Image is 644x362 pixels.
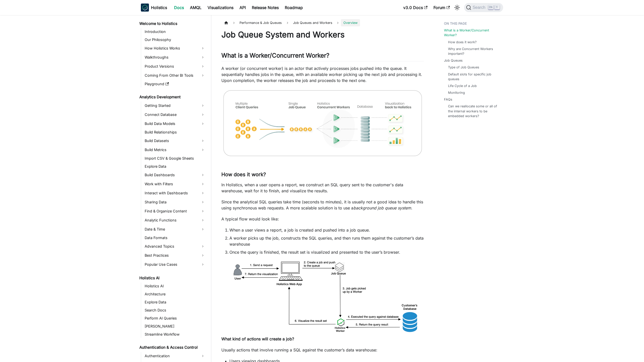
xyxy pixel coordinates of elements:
p: A typical flow would look like: [221,216,424,222]
a: Architecture [143,291,207,298]
a: Popular Use Cases [143,260,207,268]
b: Holistics [151,5,167,11]
a: Import CSV & Google Sheets [143,155,207,162]
a: What is a Worker/Concurrent Worker? [444,28,500,37]
a: API [236,4,249,12]
a: How does it work? [448,40,477,44]
a: Analytics Development [138,94,207,101]
a: Interact with Dashboards [143,189,207,197]
a: Build Relationships [143,129,207,136]
a: Product Versions [143,62,207,70]
button: Switch between dark and light mode (currently light mode) [453,4,461,12]
a: Our Philosophy [143,36,207,43]
a: Introduction [143,28,207,35]
a: Job Queues [444,58,463,63]
a: Monitoring [448,90,465,95]
a: Best Practices [143,251,207,259]
a: Build Dashboards [143,171,207,179]
a: How Holistics Works [143,44,207,52]
a: Holistics AI [138,275,207,282]
nav: Docs sidebar [136,15,211,362]
a: Search Docs [143,307,207,314]
span: Overview [341,19,360,26]
li: When a user views a report, a job is created and pushed into a job queue. [229,227,424,233]
a: Build Metrics [143,146,207,154]
a: FAQs [444,97,452,102]
a: Type of Job Queues [448,65,479,70]
span: Job Queues and Workers [291,19,335,26]
nav: Breadcrumbs [221,19,424,26]
a: Authentication & Access Control [138,344,207,351]
a: Analytic Functions [143,216,207,224]
a: Explore Data [143,299,207,306]
a: Docs [171,4,187,12]
a: Sharing Data [143,198,207,206]
a: Visualizations [205,4,236,12]
span: Search [471,5,489,10]
a: Home page [221,19,231,26]
a: Forum [430,4,453,12]
kbd: K [495,5,500,10]
a: [PERSON_NAME] [143,323,207,330]
a: Walkthroughs [143,53,207,61]
strong: What kind of actions will create a job? [221,336,294,341]
a: Streamline Workflow [143,331,207,338]
p: In Holistics, when a user opens a report, we construct an SQL query sent to the customer's data w... [221,182,424,194]
a: HolisticsHolistics [141,4,167,12]
a: Work with Filters [143,180,207,188]
a: Connect Database [143,111,207,119]
a: Can we reallocate some or all of the internal workers to be embedded workers? [448,104,498,118]
p: Since the analytical SQL queries take time (seconds to minutes), it is usually not a good idea to... [221,199,424,211]
a: Build Data Models [143,120,207,128]
a: Getting Started [143,102,207,110]
p: A worker (or concurrent worker) is an actor that actively processes jobs pushed into the queue. I... [221,65,424,83]
span: Performance & Job Queues [237,19,284,26]
a: Welcome to Holistics [138,20,207,27]
a: Explore Data [143,163,207,170]
a: Roadmap [282,4,306,12]
a: AMQL [187,4,205,12]
a: Holistics AI [143,283,207,290]
a: Date & Time [143,225,207,233]
a: Build Datasets [143,137,207,145]
button: Search (Ctrl+K) [464,3,503,12]
a: Life Cycle of a Job [448,83,477,88]
a: Why are Concurrent Workers important? [448,47,498,56]
em: background job queue system. [353,205,412,210]
a: v3.0 Docs [400,4,430,12]
a: Find & Organize Content [143,207,207,215]
p: Usually actions that involve running a SQL against the customer’s data warehouse: [221,347,424,353]
h3: How does it work? [221,171,424,178]
a: Authentication [143,352,207,360]
a: Coming From Other BI Tools [143,71,207,79]
a: Default slots for specific job queues [448,72,498,81]
img: Holistics [141,4,149,12]
li: Once the query is finished, the result set is visualized and presented to the user’s browser. [229,249,424,255]
a: Release Notes [249,4,282,12]
h2: What is a Worker/Concurrent Worker? [221,52,424,61]
a: Advanced Topics [143,242,207,250]
li: A worker picks up the job, constructs the SQL queries, and then runs them against the customer’s ... [229,235,424,247]
a: Data Formats [143,234,207,241]
a: Playground [143,80,207,87]
h1: Job Queue System and Workers [221,30,424,40]
a: Perform AI Queries [143,315,207,322]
